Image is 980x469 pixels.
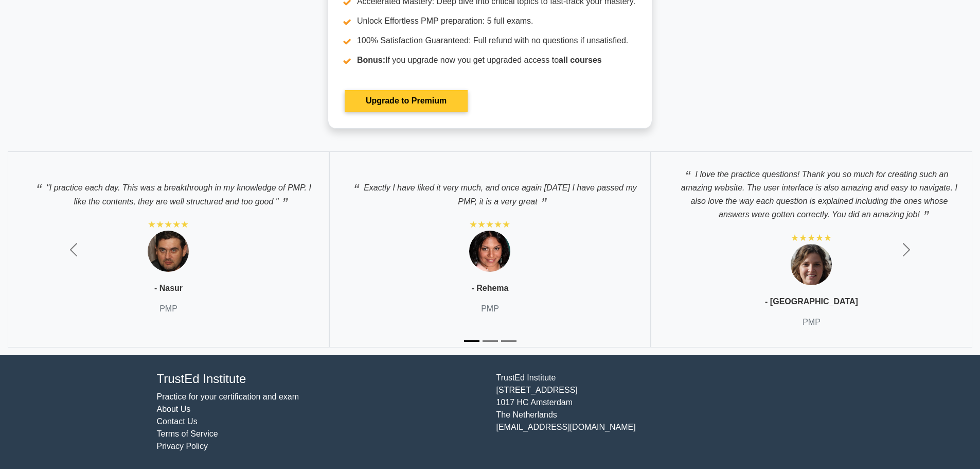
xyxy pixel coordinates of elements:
img: Testimonial 3 [791,244,832,285]
a: Practice for your certification and exam [157,392,299,401]
div: ★★★★★ [148,218,189,231]
p: - Rehema [471,282,508,294]
a: Terms of Service [157,429,218,438]
p: PMP [481,303,499,315]
a: Upgrade to Premium [345,90,468,112]
button: Slide 1 [464,335,479,347]
div: TrustEd Institute [STREET_ADDRESS] 1017 HC Amsterdam The Netherlands [EMAIL_ADDRESS][DOMAIN_NAME] [490,372,830,453]
img: Testimonial 2 [469,231,510,272]
button: Slide 3 [501,335,516,347]
a: Privacy Policy [157,442,208,450]
p: PMP [803,316,821,328]
h4: TrustEd Institute [157,372,484,387]
img: Testimonial 1 [148,231,189,272]
p: - Nasur [154,282,183,294]
p: PMP [159,303,177,315]
div: ★★★★★ [791,232,832,244]
a: About Us [157,405,191,413]
p: - [GEOGRAPHIC_DATA] [765,296,858,308]
div: ★★★★★ [469,218,510,231]
p: I love the practice questions! Thank you so much for creating such an amazing website. The user i... [662,162,961,221]
button: Slide 2 [483,335,498,347]
p: "I practice each day. This was a breakthrough in my knowledge of PMP. I like the contents, they a... [19,176,318,208]
p: Exactly I have liked it very much, and once again [DATE] I have passed my PMP, it is a very great [340,176,640,208]
a: Contact Us [157,417,198,426]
